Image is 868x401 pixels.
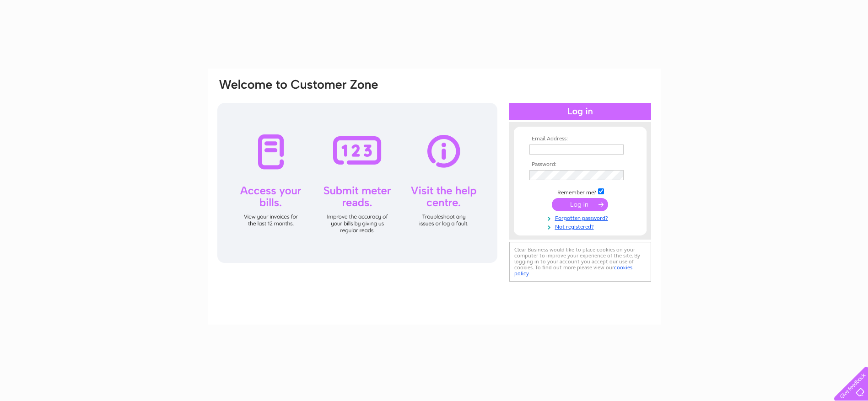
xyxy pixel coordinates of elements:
th: Password: [527,161,633,168]
a: Forgotten password? [529,213,633,222]
a: cookies policy [514,264,632,277]
input: Submit [552,198,608,211]
th: Email Address: [527,136,633,142]
a: Not registered? [529,222,633,230]
div: Clear Business would like to place cookies on your computer to improve your experience of the sit... [509,242,651,282]
td: Remember me? [527,187,633,196]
